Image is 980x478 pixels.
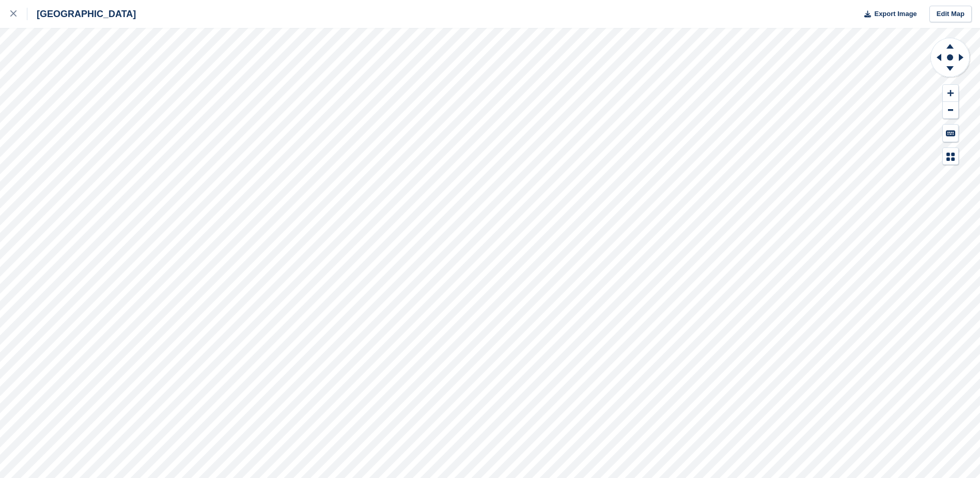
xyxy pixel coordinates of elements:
button: Export Image [858,6,917,23]
button: Zoom Out [943,102,958,119]
a: Edit Map [929,6,972,23]
div: [GEOGRAPHIC_DATA] [27,8,136,20]
button: Zoom In [943,85,958,102]
button: Map Legend [943,148,958,165]
span: Export Image [874,9,916,19]
button: Keyboard Shortcuts [943,125,958,142]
